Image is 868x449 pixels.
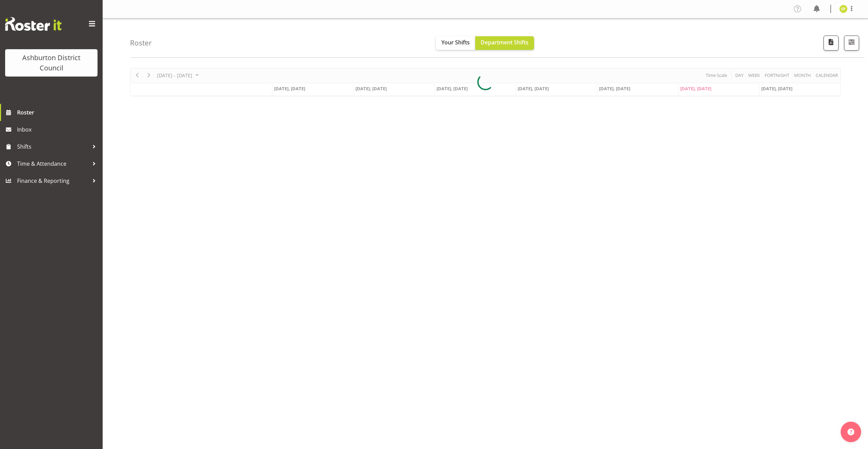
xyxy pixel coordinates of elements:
[12,53,91,73] div: Ashburton District Council
[847,428,854,435] img: help-xxl-2.png
[475,36,534,50] button: Department Shifts
[17,107,99,118] span: Roster
[824,36,839,51] button: Download a PDF of the roster according to the set date range.
[436,36,475,50] button: Your Shifts
[481,39,529,46] span: Department Shifts
[130,39,152,47] h4: Roster
[5,17,62,31] img: Rosterit website logo
[441,39,470,46] span: Your Shifts
[17,141,89,152] span: Shifts
[17,124,99,135] span: Inbox
[17,159,89,169] span: Time & Attendance
[844,36,859,51] button: Filter Shifts
[839,5,847,13] img: susan-philpott11024.jpg
[17,176,89,186] span: Finance & Reporting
